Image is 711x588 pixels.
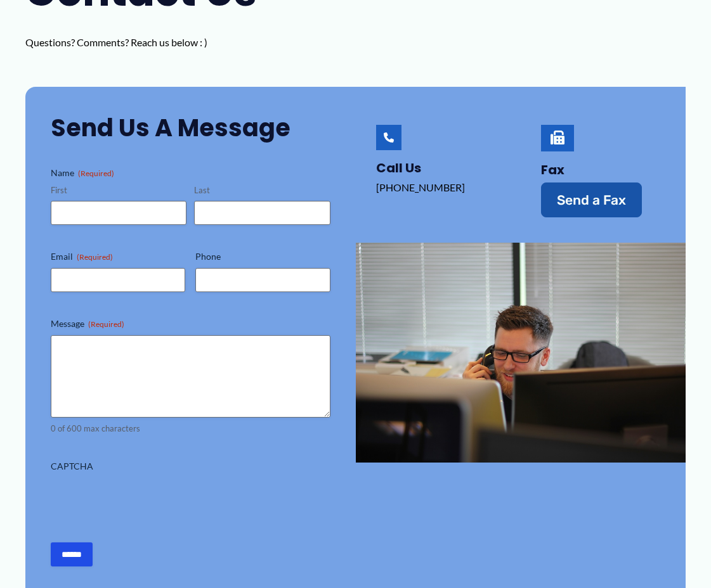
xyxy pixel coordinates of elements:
a: Call Us [376,159,421,177]
label: Message [51,317,330,330]
label: First [51,184,186,196]
p: [PHONE_NUMBER]‬‬ [376,178,495,197]
label: Email [51,250,185,263]
div: 0 of 600 max characters [51,423,330,435]
p: Questions? Comments? Reach us below : ) [25,33,263,52]
img: man talking on the phone behind a computer screen [356,243,686,463]
h2: Send Us a Message [51,112,330,143]
iframe: reCAPTCHA [51,478,244,527]
legend: Name [51,167,114,179]
label: Last [194,184,330,196]
label: Phone [195,250,330,263]
a: Send a Fax [541,182,642,217]
span: (Required) [88,319,124,329]
h4: Fax [541,162,660,177]
span: (Required) [77,252,113,262]
span: (Required) [78,169,114,178]
span: Send a Fax [557,193,626,207]
label: CAPTCHA [51,460,330,473]
a: Call Us [376,125,401,150]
